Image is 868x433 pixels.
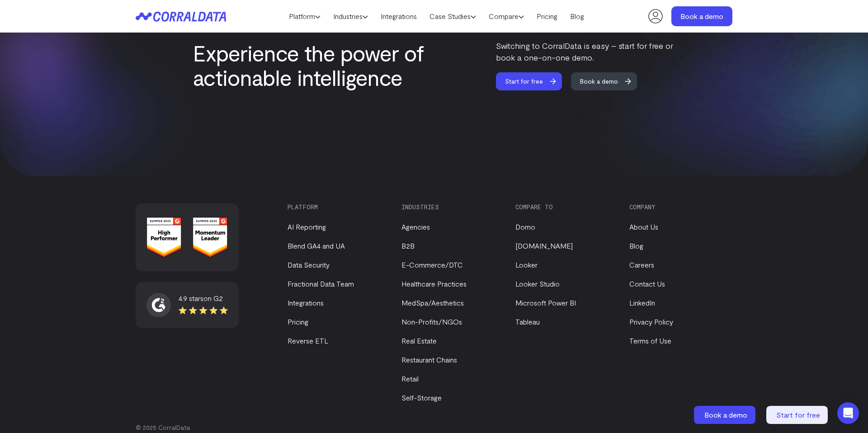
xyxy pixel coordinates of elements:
a: Blend GA4 and UA [288,241,345,250]
a: Book a demo [671,6,732,26]
h3: Industries [401,203,500,211]
a: Integrations [374,9,423,23]
a: Industries [327,9,374,23]
h3: Company [629,203,728,211]
a: Domo [515,222,535,231]
a: Retail [401,374,419,383]
a: MedSpa/Aesthetics [401,298,464,307]
a: Data Security [288,260,330,269]
a: Restaurant Chains [401,355,457,364]
a: Platform [283,9,327,23]
a: Tableau [515,317,540,326]
a: Self-Storage [401,393,442,402]
span: Book a demo [571,72,627,90]
a: Contact Us [629,279,665,288]
a: [DOMAIN_NAME] [515,241,573,250]
div: 4.9 stars [179,293,228,304]
a: Careers [629,260,654,269]
a: Pricing [530,9,564,23]
a: LinkedIn [629,298,655,307]
a: About Us [629,222,658,231]
a: Terms of Use [629,336,671,345]
a: Start for free [766,406,830,424]
h3: Platform [288,203,386,211]
span: on G2 [203,294,223,302]
a: Integrations [288,298,324,307]
a: Looker [515,260,538,269]
a: AI Reporting [288,222,326,231]
a: Non-Profits/NGOs [401,317,462,326]
a: B2B [401,241,415,250]
p: Switching to CorralData is easy – start for free or book a one-on-one demo. [496,40,675,63]
a: Real Estate [401,336,437,345]
div: Open Intercom Messenger [837,402,859,424]
a: Blog [629,241,643,250]
a: Fractional Data Team [288,279,354,288]
a: Book a demo [694,406,757,424]
span: Start for free [776,410,820,419]
a: Blog [564,9,590,23]
a: E-Commerce/DTC [401,260,463,269]
h2: Experience the power of actionable intelligence [193,41,433,89]
a: Microsoft Power BI [515,298,576,307]
span: Start for free [496,72,552,90]
p: © 2025 CorralData [136,423,732,432]
span: Book a demo [704,410,747,419]
a: Agencies [401,222,430,231]
a: Looker Studio [515,279,560,288]
a: Case Studies [423,9,482,23]
a: Reverse ETL [288,336,328,345]
h3: Compare to [515,203,614,211]
a: Start for free [496,72,570,90]
a: Book a demo [571,72,645,90]
a: Privacy Policy [629,317,673,326]
a: 4.9 starson G2 [146,293,228,317]
a: Healthcare Practices [401,279,467,288]
a: Compare [482,9,530,23]
a: Pricing [288,317,308,326]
